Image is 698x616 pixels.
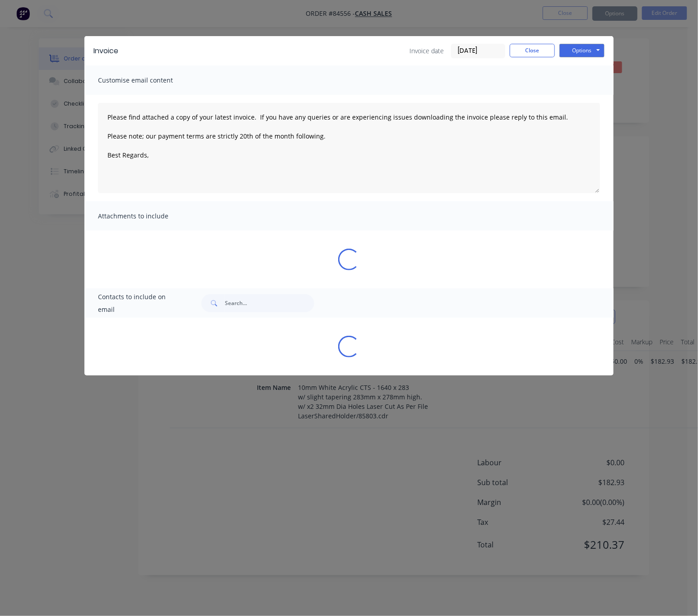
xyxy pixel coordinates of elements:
span: Contacts to include on email [98,291,179,316]
textarea: Please find attached a copy of your latest invoice. If you have any queries or are experiencing i... [98,103,600,193]
span: Attachments to include [98,210,197,222]
span: Customise email content [98,74,197,87]
div: Invoice [93,46,118,56]
input: Search... [225,294,314,312]
button: Close [510,44,555,57]
button: Options [559,44,605,57]
span: Invoice date [409,46,444,56]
